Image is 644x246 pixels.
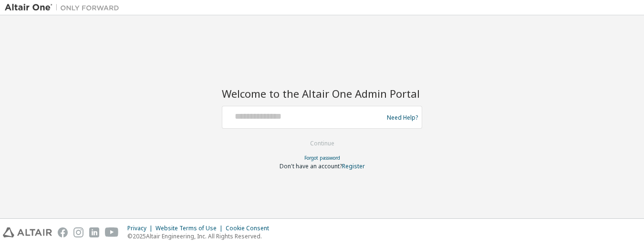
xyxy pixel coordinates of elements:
a: Forgot password [304,154,340,161]
h2: Welcome to the Altair One Admin Portal [222,87,422,100]
div: Cookie Consent [226,225,275,232]
div: Privacy [127,225,156,232]
img: instagram.svg [73,227,83,237]
img: facebook.svg [58,227,68,237]
img: altair_logo.svg [3,227,52,237]
span: Don't have an account? [280,162,342,170]
img: Altair One [5,3,124,12]
a: Register [342,162,365,170]
p: © 2025 Altair Engineering, Inc. All Rights Reserved. [127,232,275,240]
img: youtube.svg [105,227,119,237]
div: Website Terms of Use [156,225,226,232]
a: Need Help? [387,117,418,118]
img: linkedin.svg [89,227,99,237]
